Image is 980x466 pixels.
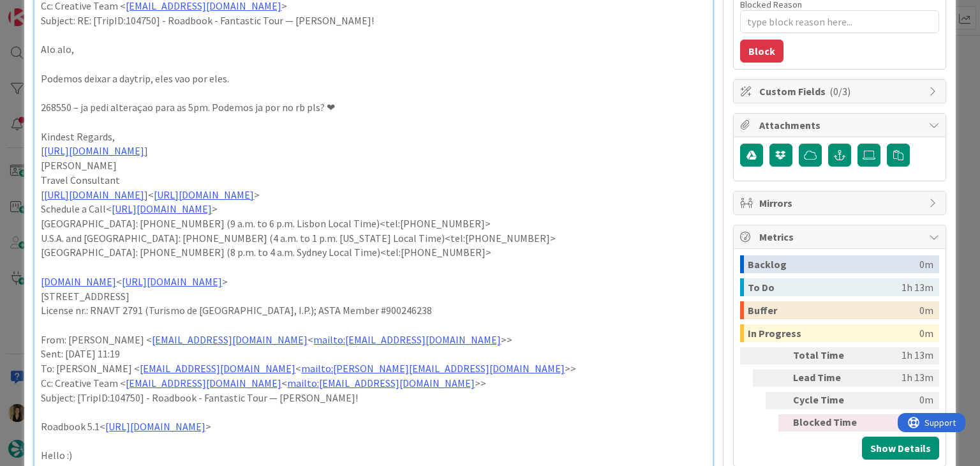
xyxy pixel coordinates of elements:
[41,188,706,202] p: [ ]< >
[152,333,308,346] a: [EMAIL_ADDRESS][DOMAIN_NAME]
[919,301,933,319] div: 0m
[41,216,706,231] p: [GEOGRAPHIC_DATA]: [PHONE_NUMBER] (9 a.m. to 6 p.m. Lisbon Local Time)<tel:[PHONE_NUMBER]>
[41,100,706,115] p: 268550 – ja pedi alteraçao para as 5pm. Podemos ja por no rb pls? ❤
[41,245,706,260] p: [GEOGRAPHIC_DATA]: [PHONE_NUMBER] (8 p.m. to 4 a.m. Sydney Local Time)<tel:[PHONE_NUMBER]>
[759,195,923,211] span: Mirrors
[793,392,863,409] div: Cycle Time
[41,42,706,57] p: Alo alo,
[41,173,706,188] p: Travel Consultant
[868,370,933,387] div: 1h 13m
[112,202,212,215] a: [URL][DOMAIN_NAME]
[868,392,933,409] div: 0m
[919,255,933,273] div: 0m
[41,275,116,288] a: [DOMAIN_NAME]
[759,117,923,133] span: Attachments
[41,376,706,391] p: Cc: Creative Team < < >>
[41,158,706,173] p: [PERSON_NAME]
[41,71,706,86] p: Podemos deixar a daytrip, eles vao por eles.
[44,144,144,157] a: [URL][DOMAIN_NAME]
[41,202,706,216] p: Schedule a Call< >
[44,188,144,201] a: [URL][DOMAIN_NAME]
[41,303,706,318] p: License nr.: RNAVT 2791 (Turismo de [GEOGRAPHIC_DATA], I.P.); ASTA Member #900246238
[829,85,850,98] span: ( 0/3 )
[862,437,939,460] button: Show Details
[41,274,706,289] p: < >
[27,2,58,17] span: Support
[287,377,475,389] a: mailto:[EMAIL_ADDRESS][DOMAIN_NAME]
[41,419,706,434] p: Roadbook 5.1< >
[41,347,706,361] p: Sent: [DATE] 11:19
[868,347,933,365] div: 1h 13m
[759,229,923,244] span: Metrics
[301,362,565,375] a: mailto:[PERSON_NAME][EMAIL_ADDRESS][DOMAIN_NAME]
[793,347,863,365] div: Total Time
[793,414,863,432] div: Blocked Time
[126,377,281,389] a: [EMAIL_ADDRESS][DOMAIN_NAME]
[41,448,706,463] p: Hello :)
[759,84,923,99] span: Custom Fields
[919,324,933,342] div: 0m
[748,324,919,342] div: In Progress
[140,362,295,375] a: [EMAIL_ADDRESS][DOMAIN_NAME]
[313,333,501,346] a: mailto:[EMAIL_ADDRESS][DOMAIN_NAME]
[740,40,783,63] button: Block
[41,361,706,376] p: To: [PERSON_NAME] < < >>
[41,231,706,246] p: U.S.A. and [GEOGRAPHIC_DATA]: [PHONE_NUMBER] (4 a.m. to 1 p.m. [US_STATE] Local Time)<tel:[PHONE_...
[154,188,254,201] a: [URL][DOMAIN_NAME]
[748,255,919,273] div: Backlog
[41,333,706,347] p: From: [PERSON_NAME] < < >>
[122,275,222,288] a: [URL][DOMAIN_NAME]
[41,391,706,405] p: Subject: [TripID:104750] - Roadbook - Fantastic Tour — [PERSON_NAME]!
[748,278,902,296] div: To Do
[793,370,863,387] div: Lead Time
[748,301,919,319] div: Buffer
[105,420,205,433] a: [URL][DOMAIN_NAME]
[868,414,933,432] div: 0m
[41,130,706,144] p: Kindest Regards,
[41,289,706,304] p: [STREET_ADDRESS]
[41,144,706,158] p: [ ]
[902,278,933,296] div: 1h 13m
[41,13,706,28] p: Subject: RE: [TripID:104750] - Roadbook - Fantastic Tour — [PERSON_NAME]!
